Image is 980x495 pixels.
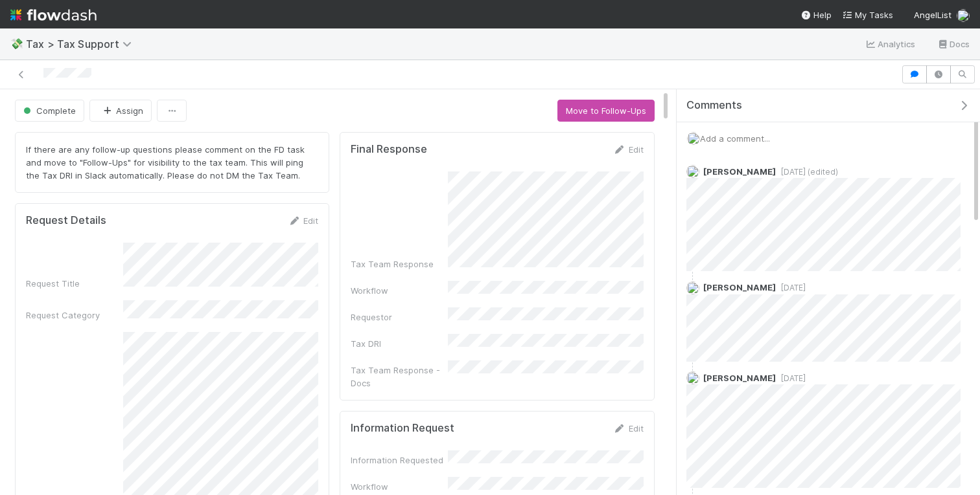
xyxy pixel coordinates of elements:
[686,165,699,178] img: avatar_784ea27d-2d59-4749-b480-57d513651deb.png
[26,144,307,181] span: If there are any follow-up questions please comment on the FD task and move to "Follow-Ups" for v...
[776,373,806,383] span: [DATE]
[703,166,776,177] span: [PERSON_NAME]
[800,8,832,21] div: Help
[351,337,448,350] div: Tax DRI
[351,422,454,435] h5: Information Request
[288,215,318,226] a: Edit
[351,311,448,324] div: Requestor
[10,38,23,49] span: 💸
[686,371,699,384] img: avatar_784ea27d-2d59-4749-b480-57d513651deb.png
[351,364,448,390] div: Tax Team Response - Docs
[21,105,76,116] span: Complete
[26,38,138,50] span: Tax > Tax Support
[937,36,970,52] a: Docs
[687,132,700,145] img: avatar_784ea27d-2d59-4749-b480-57d513651deb.png
[686,281,699,294] img: avatar_85833754-9fc2-4f19-a44b-7938606ee299.png
[351,143,427,156] h5: Final Response
[557,100,655,122] button: Move to Follow-Ups
[686,99,742,112] span: Comments
[10,4,97,26] img: logo-inverted-e16ddd16eac7371096b0.svg
[842,10,893,20] span: My Tasks
[703,282,776,292] span: [PERSON_NAME]
[842,8,893,21] a: My Tasks
[26,277,123,290] div: Request Title
[957,9,970,22] img: avatar_784ea27d-2d59-4749-b480-57d513651deb.png
[351,284,448,297] div: Workflow
[776,167,838,177] span: [DATE] (edited)
[89,100,152,122] button: Assign
[865,36,916,52] a: Analytics
[700,133,770,144] span: Add a comment...
[613,144,644,155] a: Edit
[776,283,806,292] span: [DATE]
[351,258,448,270] div: Tax Team Response
[703,373,776,383] span: [PERSON_NAME]
[351,480,448,493] div: Workflow
[914,10,951,20] span: AngelList
[26,309,123,322] div: Request Category
[26,214,106,227] h5: Request Details
[613,423,644,434] a: Edit
[351,454,448,467] div: Information Requested
[15,100,84,122] button: Complete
